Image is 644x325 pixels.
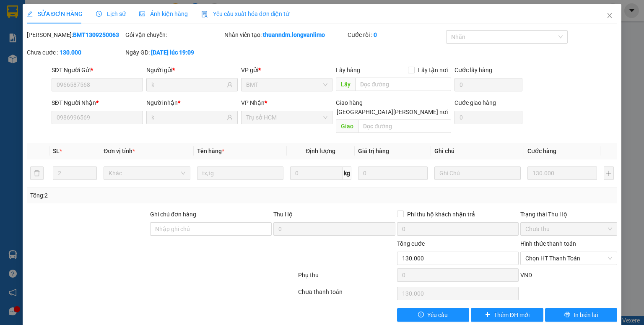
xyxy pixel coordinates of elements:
[404,210,478,219] span: Phí thu hộ khách nhận trả
[454,67,492,73] label: Cước lấy hàng
[151,80,225,89] input: Tên người gửi
[27,10,83,17] span: SỬA ĐƠN HÀNG
[125,48,222,57] div: Ngày GD:
[53,148,60,154] span: SL
[606,12,613,19] span: close
[397,240,425,247] span: Tổng cước
[454,111,522,124] input: Cước giao hàng
[415,65,451,75] span: Lấy tận nơi
[564,312,570,318] span: printer
[197,148,224,154] span: Tên hàng
[485,312,491,318] span: plus
[227,82,233,88] span: user
[434,166,521,180] input: Ghi Chú
[520,210,617,219] div: Trạng thái Thu Hộ
[431,143,524,159] th: Ghi chú
[201,10,290,17] span: Yêu cầu xuất hóa đơn điện tử
[246,111,327,124] span: Trụ sở HCM
[30,166,44,180] button: delete
[358,166,428,180] input: 0
[27,48,124,57] div: Chưa cước :
[454,78,522,91] input: Cước lấy hàng
[574,310,598,320] span: In biên lai
[494,310,530,320] span: Thêm ĐH mới
[150,222,272,236] input: Ghi chú đơn hàng
[355,78,451,91] input: Dọc đường
[336,67,360,73] span: Lấy hàng
[30,191,249,200] div: Tổng: 2
[343,166,351,180] span: kg
[52,65,143,75] div: SĐT Người Gửi
[201,11,208,18] img: icon
[333,107,451,117] span: [GEOGRAPHIC_DATA][PERSON_NAME] nơi
[527,148,556,154] span: Cước hàng
[139,10,188,17] span: Ảnh kiện hàng
[297,287,396,302] div: Chưa thanh toán
[598,4,621,28] button: Close
[374,31,377,38] b: 0
[397,308,470,322] button: exclamation-circleYêu cầu
[525,223,612,235] span: Chưa thu
[150,211,196,218] label: Ghi chú đơn hàng
[224,30,346,39] div: Nhân viên tạo:
[358,148,389,154] span: Giá trị hàng
[241,65,332,75] div: VP gửi
[227,114,233,120] span: user
[418,312,424,318] span: exclamation-circle
[263,31,325,38] b: thuanndm.longvanlimo
[545,308,618,322] button: printerIn biên lai
[454,99,496,106] label: Cước giao hàng
[73,31,119,38] b: BMT1309250063
[109,167,185,179] span: Khác
[27,30,124,39] div: [PERSON_NAME]:
[146,98,238,107] div: Người nhận
[246,78,327,91] span: BMT
[527,166,597,180] input: 0
[52,98,143,107] div: SĐT Người Nhận
[104,148,135,154] span: Đơn vị tính
[348,30,444,39] div: Cước rồi :
[520,272,532,278] span: VND
[297,270,396,285] div: Phụ thu
[358,120,451,133] input: Dọc đường
[96,10,126,17] span: Lịch sử
[604,166,614,180] button: plus
[151,113,225,122] input: Tên người nhận
[151,49,194,56] b: [DATE] lúc 19:09
[139,11,145,17] span: picture
[525,252,612,265] span: Chọn HT Thanh Toán
[336,120,358,133] span: Giao
[336,99,363,106] span: Giao hàng
[273,211,293,218] span: Thu Hộ
[306,148,335,154] span: Định lượng
[471,308,543,322] button: plusThêm ĐH mới
[520,240,576,247] label: Hình thức thanh toán
[146,65,238,75] div: Người gửi
[96,11,102,17] span: clock-circle
[125,30,222,39] div: Gói vận chuyển:
[27,11,33,17] span: edit
[60,49,81,56] b: 130.000
[336,78,355,91] span: Lấy
[427,310,448,320] span: Yêu cầu
[197,166,283,180] input: VD: Bàn, Ghế
[241,99,265,106] span: VP Nhận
